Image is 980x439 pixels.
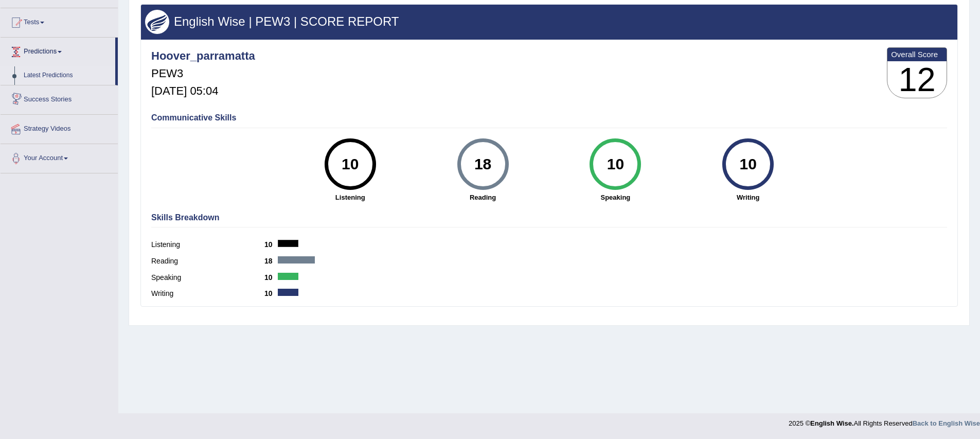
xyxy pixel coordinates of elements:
[913,419,980,427] a: Back to English Wise
[151,85,255,97] h5: [DATE] 05:04
[151,67,255,80] h5: PEW3
[1,144,118,170] a: Your Account
[264,289,278,297] b: 10
[1,8,118,34] a: Tests
[554,192,676,202] strong: Speaking
[597,143,634,186] div: 10
[422,192,544,202] strong: Reading
[151,50,255,62] h4: Hoover_parramatta
[145,10,169,34] img: wings.png
[151,239,264,250] label: Listening
[151,213,947,222] h4: Skills Breakdown
[151,113,947,122] h4: Communicative Skills
[464,143,502,186] div: 18
[810,419,853,427] strong: English Wise.
[1,38,115,63] a: Predictions
[331,143,369,186] div: 10
[891,50,943,59] b: Overall Score
[264,240,278,249] b: 10
[1,85,118,111] a: Success Stories
[1,115,118,141] a: Strategy Videos
[19,66,115,85] a: Latest Predictions
[887,61,947,98] h3: 12
[151,256,264,267] label: Reading
[289,192,412,202] strong: Listening
[145,15,953,28] h3: English Wise | PEW3 | SCORE REPORT
[789,413,980,428] div: 2025 © All Rights Reserved
[151,272,264,283] label: Speaking
[151,288,264,299] label: Writing
[264,257,278,265] b: 18
[729,143,767,186] div: 10
[687,192,809,202] strong: Writing
[264,273,278,282] b: 10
